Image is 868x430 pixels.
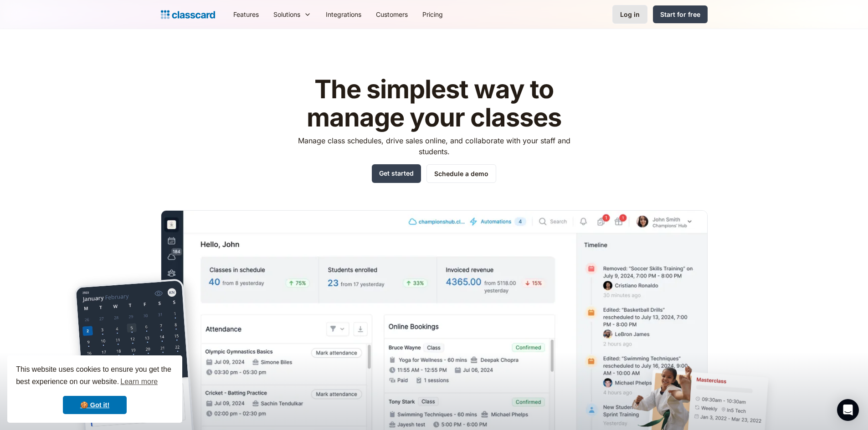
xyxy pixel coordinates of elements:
[653,5,708,23] a: Start for free
[63,396,127,414] a: dismiss cookie message
[372,164,421,183] a: Get started
[612,5,647,24] a: Log in
[426,164,496,183] a: Schedule a demo
[415,4,450,25] a: Pricing
[289,76,579,132] h1: The simplest way to manage your classes
[318,4,369,25] a: Integrations
[837,399,859,421] div: Open Intercom Messenger
[289,135,579,157] p: Manage class schedules, drive sales online, and collaborate with your staff and students.
[266,4,318,25] div: Solutions
[16,364,174,389] span: This website uses cookies to ensure you get the best experience on our website.
[7,355,182,423] div: cookieconsent
[369,4,415,25] a: Customers
[119,375,159,389] a: learn more about cookies
[226,4,266,25] a: Features
[161,8,215,21] a: home
[273,10,300,19] div: Solutions
[660,10,700,19] div: Start for free
[620,10,640,19] div: Log in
